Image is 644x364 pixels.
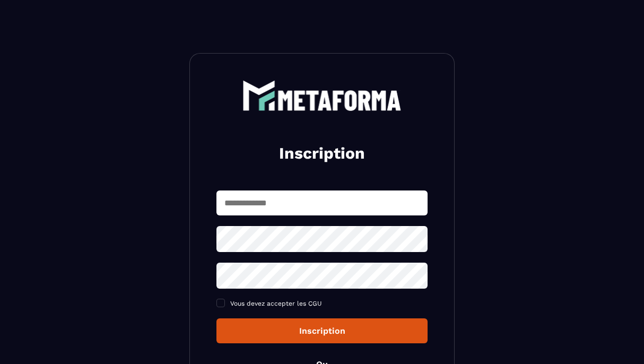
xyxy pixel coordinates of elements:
[225,326,419,336] div: Inscription
[216,318,428,343] button: Inscription
[216,80,428,111] a: logo
[230,300,322,307] span: Vous devez accepter les CGU
[242,80,402,111] img: logo
[229,143,415,164] h2: Inscription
